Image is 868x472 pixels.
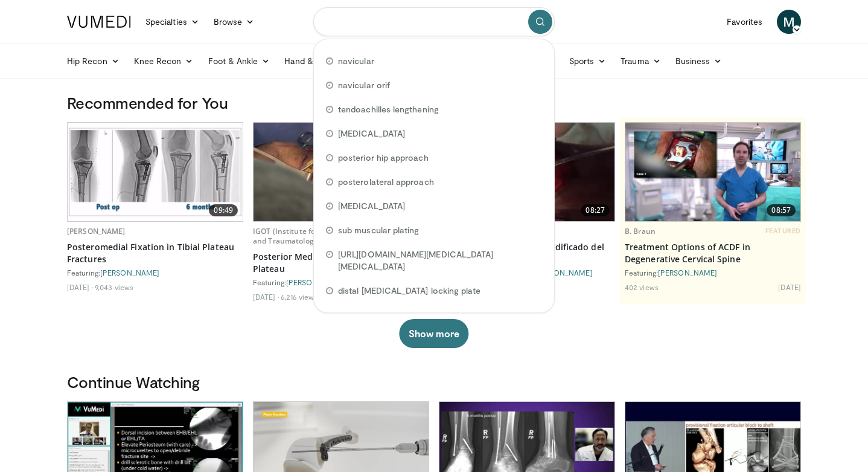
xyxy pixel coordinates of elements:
[338,224,419,236] span: sub muscular plating
[581,204,610,216] span: 08:27
[254,123,429,221] a: 13:17
[625,123,800,221] img: 009a77ed-cfd7-46ce-89c5-e6e5196774e0.620x360_q85_upscale.jpg
[67,282,93,292] li: [DATE]
[562,49,614,73] a: Sports
[67,241,243,265] a: Posteromedial Fixation in Tibial Plateau Fractures
[625,268,801,277] div: Featuring:
[720,10,770,34] a: Favorites
[338,79,390,91] span: navicular orif
[253,251,429,275] a: Posterior Medial Approach to the Tibial Plateau
[625,226,656,236] a: B. Braun
[338,285,480,297] span: distal [MEDICAL_DATA] locking plate
[399,319,468,348] button: Show more
[127,49,201,73] a: Knee Recon
[281,292,318,302] li: 6,216 views
[338,128,405,140] span: [MEDICAL_DATA]
[338,152,429,164] span: posterior hip approach
[95,282,133,292] li: 9,043 views
[67,226,126,236] a: [PERSON_NAME]
[338,55,374,67] span: navicular
[625,282,659,292] li: 402 views
[313,7,555,36] input: Search topics, interventions
[60,49,127,73] a: Hip Recon
[338,103,439,115] span: tendoachilles lengthening
[253,277,429,287] div: Featuring: ,
[338,248,542,273] span: [URL][DOMAIN_NAME][MEDICAL_DATA][MEDICAL_DATA]
[68,123,243,221] img: 3eba9040-0c7a-4442-86bf-69a9481b5725.620x360_q85_upscale.jpg
[778,282,801,292] li: [DATE]
[777,10,801,34] a: M
[67,372,801,392] h3: Continue Watching
[668,49,730,73] a: Business
[206,10,262,34] a: Browse
[338,176,434,188] span: posterolateral approach
[286,278,345,286] a: [PERSON_NAME]
[625,123,800,221] a: 08:57
[658,268,717,277] a: [PERSON_NAME]
[209,204,238,216] span: 09:49
[253,226,392,246] a: IGOT (Institute for Global Orthopaedics and Traumatology)
[68,123,243,221] a: 09:49
[201,49,278,73] a: Foot & Ankle
[625,241,801,265] a: Treatment Options of ACDF in Degenerative Cervical Spine
[100,268,159,277] a: [PERSON_NAME]
[277,49,355,73] a: Hand & Wrist
[138,10,206,34] a: Specialties
[253,292,279,302] li: [DATE]
[613,49,668,73] a: Trauma
[67,16,131,28] img: VuMedi Logo
[254,123,429,221] img: 5a185f62-dadc-4a59-92e5-caa08b9527c1.620x360_q85_upscale.jpg
[67,93,801,112] h3: Recommended for You
[338,200,405,212] span: [MEDICAL_DATA]
[767,204,796,216] span: 08:57
[765,227,801,235] span: FEATURED
[67,268,243,277] div: Featuring:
